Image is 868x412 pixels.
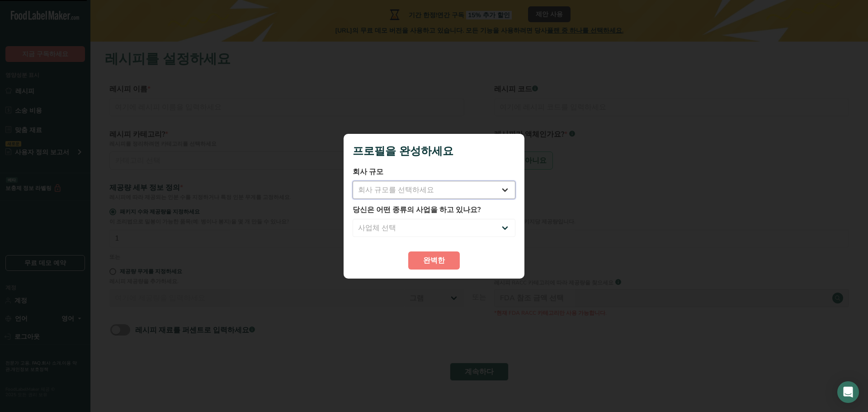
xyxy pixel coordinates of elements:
[353,167,383,177] font: 회사 규모
[837,381,859,403] div: 인터콤 메신저 열기
[408,251,460,270] button: 완벽한
[423,256,445,265] font: 완벽한
[353,205,481,215] font: 당신은 어떤 종류의 사업을 하고 있나요?
[353,144,453,158] font: 프로필을 완성하세요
